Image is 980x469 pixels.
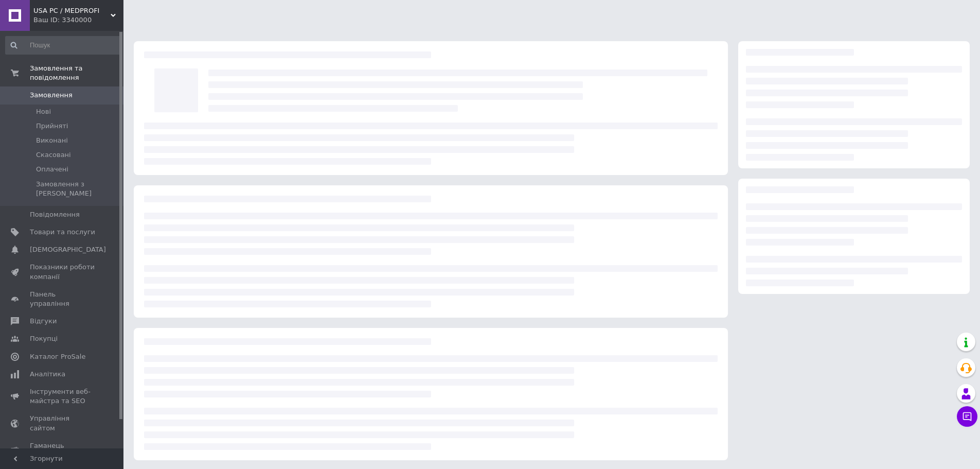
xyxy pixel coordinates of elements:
[30,387,95,406] span: Інструменти веб-майстра та SEO
[30,370,65,379] span: Аналітика
[30,64,123,82] span: Замовлення та повідомлення
[36,180,120,198] span: Замовлення з [PERSON_NAME]
[30,414,95,432] span: Управління сайтом
[957,406,977,427] button: Чат з покупцем
[30,352,85,361] span: Каталог ProSale
[5,36,121,55] input: Пошук
[30,441,95,460] span: Гаманець компанії
[30,210,80,219] span: Повідомлення
[36,165,68,174] span: Оплачені
[36,150,71,160] span: Скасовані
[30,290,95,308] span: Панель управління
[33,15,123,25] div: Ваш ID: 3340000
[30,91,73,100] span: Замовлення
[36,107,51,116] span: Нові
[36,121,68,131] span: Прийняті
[30,228,95,237] span: Товари та послуги
[36,136,68,145] span: Виконані
[30,317,57,326] span: Відгуки
[30,334,58,343] span: Покупці
[33,6,111,15] span: USA PC / MEDPROFI
[30,245,106,254] span: [DEMOGRAPHIC_DATA]
[30,263,95,281] span: Показники роботи компанії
